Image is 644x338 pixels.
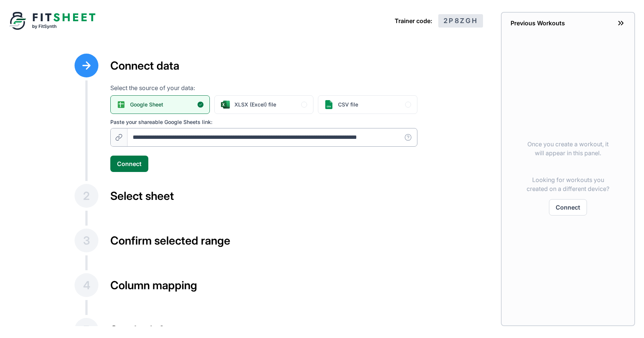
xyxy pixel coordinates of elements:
div: Connect data [110,54,417,77]
div: CSV file [318,95,417,114]
div: Select sheet [110,184,417,208]
span: Once you create a workout, it will appear in this panel. [523,140,613,157]
span: Select the source of your data: [110,83,417,92]
div: 4 [75,273,98,297]
span: Looking for workouts you created on a different device? [523,175,613,193]
div: Paste your shareable Google Sheets link: [110,118,417,126]
div: Connect [549,199,587,216]
div: Google Sheet [110,95,210,114]
div: 2 [75,184,98,208]
div: Confirm selected range [110,229,417,252]
div: 3 [75,229,98,252]
div: Connect [110,156,148,172]
div: XLSX (Excel) file [214,95,314,114]
div: Previous Workouts [511,19,625,30]
span: 2P8ZGH [438,14,483,28]
div: Column mapping [110,273,417,297]
div: Trainer code: [395,12,483,30]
